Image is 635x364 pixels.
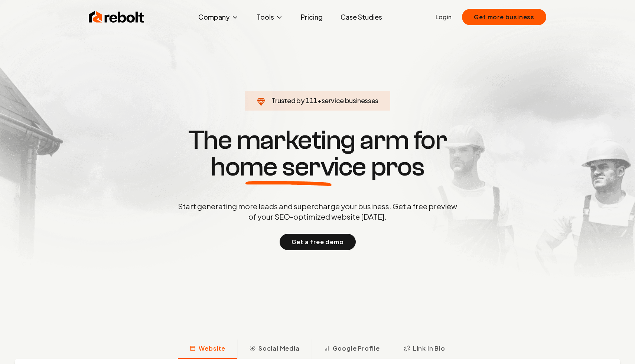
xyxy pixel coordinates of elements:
h1: The marketing arm for pros [139,127,496,180]
span: 111 [306,95,317,106]
span: Link in Bio [413,344,445,353]
button: Get more business [462,9,546,25]
a: Case Studies [335,10,388,24]
span: Website [199,344,225,353]
button: Google Profile [312,340,392,359]
span: + [317,96,322,105]
button: Get a free demo [280,234,356,250]
a: Pricing [295,10,329,24]
span: Social Media [258,344,300,353]
span: home service [211,154,366,180]
span: Google Profile [333,344,380,353]
button: Website [178,340,237,359]
span: Trusted by [271,96,305,105]
button: Link in Bio [392,340,457,359]
span: service businesses [322,96,379,105]
img: Rebolt Logo [89,10,144,24]
p: Start generating more leads and supercharge your business. Get a free preview of your SEO-optimiz... [176,201,459,222]
button: Tools [251,10,289,24]
button: Social Media [237,340,312,359]
a: Login [436,13,452,22]
button: Company [192,10,245,24]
